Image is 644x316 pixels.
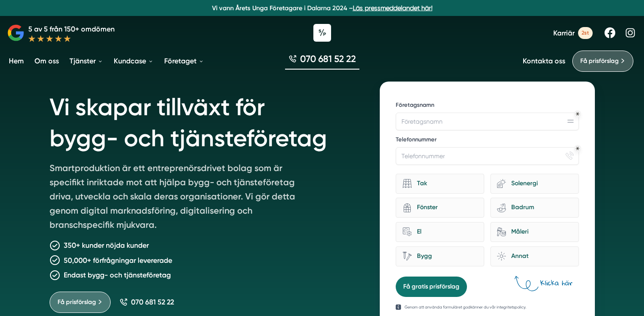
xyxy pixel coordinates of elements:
[576,112,579,116] div: Obligatoriskt
[353,4,432,12] a: Läs pressmeddelandet här!
[396,277,467,297] button: Få gratis prisförslag
[58,297,96,307] span: Få prisförslag
[285,52,359,70] a: 070 681 52 22
[396,101,578,111] label: Företagsnamn
[553,27,593,39] a: Karriär 2st
[50,292,111,313] a: Få prisförslag
[553,29,575,37] span: Karriär
[64,240,149,251] p: 350+ kunder nöjda kunder
[523,57,565,65] a: Kontakta oss
[120,298,174,306] a: 070 681 52 22
[68,50,105,72] a: Tjänster
[396,136,578,145] label: Telefonnummer
[4,4,640,12] p: Vi vann Årets Unga Företagare i Dalarna 2024 –
[7,50,26,72] a: Hem
[64,255,172,266] p: 50,000+ förfrågningar levererade
[131,298,174,306] span: 070 681 52 22
[112,50,155,72] a: Kundcase
[396,113,578,130] input: Företagsnamn
[33,50,61,72] a: Om oss
[405,304,526,310] p: Genom att använda formuläret godkänner du vår integritetspolicy.
[580,56,619,66] span: Få prisförslag
[64,269,171,281] p: Endast bygg- och tjänsteföretag
[576,147,579,150] div: Obligatoriskt
[50,161,305,235] p: Smartproduktion är ett entreprenörsdrivet bolag som är specifikt inriktade mot att hjälpa bygg- o...
[50,82,359,161] h1: Vi skapar tillväxt för bygg- och tjänsteföretag
[28,23,115,35] p: 5 av 5 från 150+ omdömen
[578,27,593,39] span: 2st
[396,147,578,165] input: Telefonnummer
[162,50,206,72] a: Företaget
[572,51,633,72] a: Få prisförslag
[300,52,356,65] span: 070 681 52 22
